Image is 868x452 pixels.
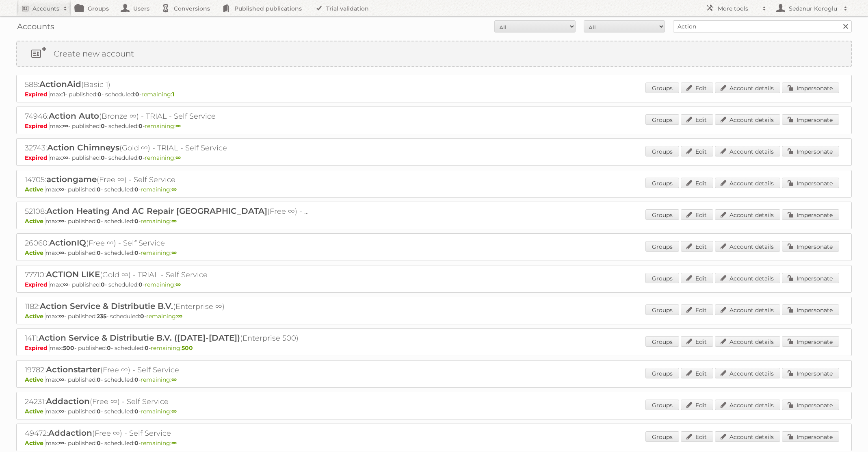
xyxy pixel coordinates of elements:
[25,217,843,225] p: max: - published: - scheduled: -
[25,428,309,439] h2: 49472: (Free ∞) - Self Service
[681,241,713,252] a: Edit
[46,365,100,374] span: Actionstarter
[25,269,309,280] h2: 77710: (Gold ∞) - TRIAL - Self Service
[25,281,50,288] span: Expired
[59,249,64,256] strong: ∞
[49,111,99,121] span: Action Auto
[715,368,780,378] a: Account details
[25,91,843,98] p: max: - published: - scheduled: -
[681,400,713,410] a: Edit
[63,91,65,98] strong: 1
[175,154,181,161] strong: ∞
[645,431,679,442] a: Groups
[171,439,177,447] strong: ∞
[782,209,839,220] a: Impersonate
[25,122,843,130] p: max: - published: - scheduled: -
[59,186,64,193] strong: ∞
[63,154,68,161] strong: ∞
[25,238,309,248] h2: 26060: (Free ∞) - Self Service
[25,174,309,185] h2: 14705: (Free ∞) - Self Service
[25,396,309,407] h2: 24231: (Free ∞) - Self Service
[645,273,679,283] a: Groups
[715,178,780,188] a: Account details
[25,143,309,153] h2: 32743: (Gold ∞) - TRIAL - Self Service
[25,249,843,256] p: max: - published: - scheduled: -
[175,122,181,130] strong: ∞
[25,122,50,130] span: Expired
[141,249,177,256] span: remaining:
[718,4,758,13] h2: More tools
[25,376,843,383] p: max: - published: - scheduled: -
[25,408,45,415] span: Active
[25,365,309,375] h2: 19782: (Free ∞) - Self Service
[59,439,64,447] strong: ∞
[172,91,174,98] strong: 1
[49,238,86,248] span: ActionIQ
[63,122,68,130] strong: ∞
[59,313,64,320] strong: ∞
[782,400,839,410] a: Impersonate
[135,91,139,98] strong: 0
[97,376,101,383] strong: 0
[171,186,177,193] strong: ∞
[25,408,843,415] p: max: - published: - scheduled: -
[25,79,309,90] h2: 588: (Basic 1)
[141,91,174,98] span: remaining:
[782,336,839,347] a: Impersonate
[25,206,309,217] h2: 52108: (Free ∞) - Self Service
[139,281,143,288] strong: 0
[782,368,839,378] a: Impersonate
[63,344,74,352] strong: 500
[715,400,780,410] a: Account details
[645,368,679,378] a: Groups
[681,336,713,347] a: Edit
[134,376,139,383] strong: 0
[782,431,839,442] a: Impersonate
[134,249,139,256] strong: 0
[25,313,843,320] p: max: - published: - scheduled: -
[25,217,45,225] span: Active
[139,122,143,130] strong: 0
[141,439,177,447] span: remaining:
[17,41,851,66] a: Create new account
[787,4,840,13] h2: Sedanur Koroglu
[25,281,843,288] p: max: - published: - scheduled: -
[681,431,713,442] a: Edit
[46,206,267,216] span: Action Heating And AC Repair [GEOGRAPHIC_DATA]
[171,376,177,383] strong: ∞
[107,344,111,352] strong: 0
[171,217,177,225] strong: ∞
[681,83,713,93] a: Edit
[681,209,713,220] a: Edit
[134,217,139,225] strong: 0
[25,154,50,161] span: Expired
[782,304,839,315] a: Impersonate
[25,186,45,193] span: Active
[171,249,177,256] strong: ∞
[101,122,105,130] strong: 0
[59,217,64,225] strong: ∞
[46,269,100,279] span: ACTION LIKE
[63,281,68,288] strong: ∞
[25,186,843,193] p: max: - published: - scheduled: -
[645,114,679,125] a: Groups
[32,4,59,13] h2: Accounts
[645,83,679,93] a: Groups
[59,376,64,383] strong: ∞
[25,111,309,122] h2: 74946: (Bronze ∞) - TRIAL - Self Service
[182,344,193,352] strong: 500
[782,146,839,156] a: Impersonate
[645,146,679,156] a: Groups
[25,344,50,352] span: Expired
[715,114,780,125] a: Account details
[715,241,780,252] a: Account details
[25,439,45,447] span: Active
[59,408,64,415] strong: ∞
[141,408,177,415] span: remaining:
[46,174,97,184] span: actiongame
[145,281,181,288] span: remaining:
[681,273,713,283] a: Edit
[134,408,139,415] strong: 0
[782,241,839,252] a: Impersonate
[40,301,173,311] span: Action Service & Distributie B.V.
